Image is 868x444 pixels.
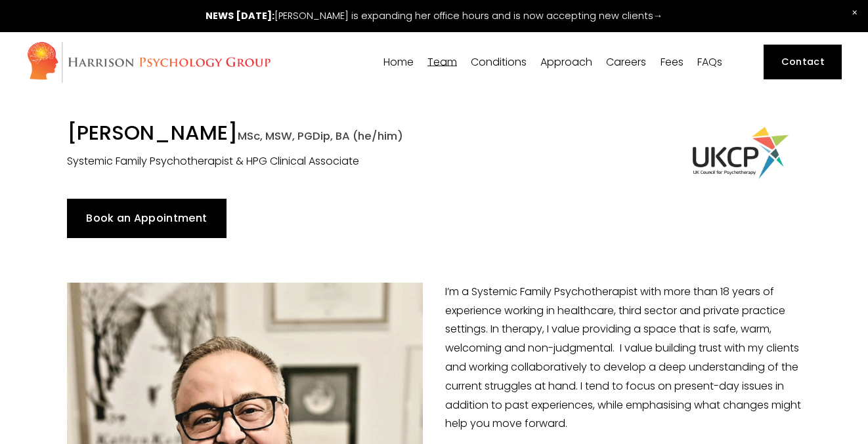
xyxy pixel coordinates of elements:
a: Home [383,56,414,68]
a: FAQs [697,56,722,68]
a: Contact [764,45,842,79]
span: Team [427,57,457,68]
p: Systemic Family Psychotherapist & HPG Clinical Associate [67,152,612,171]
a: Careers [606,56,646,68]
span: MSc, MSW, PGDip, BA (he/him) [238,128,403,144]
a: Book an Appointment [67,199,227,238]
img: Harrison Psychology Group [26,41,271,83]
span: Approach [540,57,592,68]
a: folder dropdown [427,56,457,68]
p: I’m a Systemic Family Psychotherapist with more than 18 years of experience working in healthcare... [67,283,801,434]
a: Fees [661,56,684,68]
a: folder dropdown [540,56,592,68]
h1: [PERSON_NAME] [67,121,612,148]
span: Conditions [471,57,527,68]
a: folder dropdown [471,56,527,68]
